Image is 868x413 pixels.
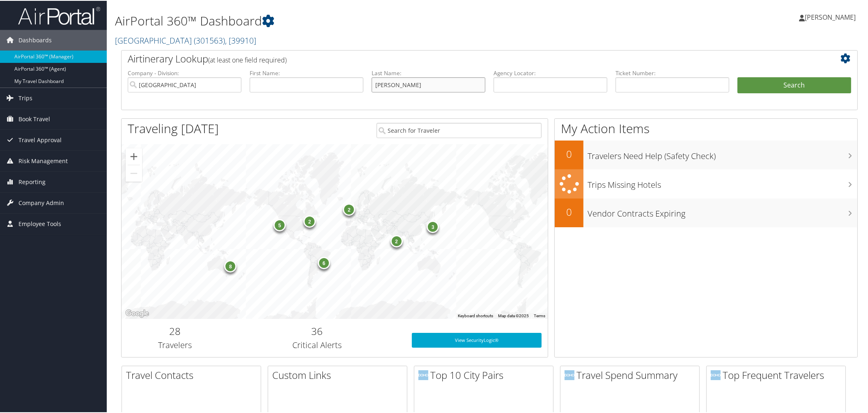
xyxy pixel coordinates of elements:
div: 2 [390,234,403,247]
h2: Airtinerary Lookup [128,51,790,65]
div: 5 [273,218,286,231]
span: , [ 39910 ] [225,34,256,45]
div: 2 [343,202,355,215]
img: domo-logo.png [565,369,574,379]
div: 3 [427,219,439,232]
h3: Critical Alerts [234,339,400,350]
span: (at least one field required) [208,55,287,64]
span: Employee Tools [18,213,61,233]
h1: AirPortal 360™ Dashboard [115,12,614,29]
a: Trips Missing Hotels [555,168,857,198]
button: Keyboard shortcuts [458,312,493,318]
div: 2 [303,215,316,227]
h1: My Action Items [555,119,857,136]
label: Agency Locator: [494,68,607,76]
label: Company - Division: [128,68,241,76]
a: [GEOGRAPHIC_DATA] [115,34,256,45]
h3: Travelers Need Help (Safety Check) [588,145,857,161]
span: ( 301563 ) [194,34,225,45]
h2: Custom Links [272,367,407,381]
h1: Traveling [DATE] [128,119,219,136]
h2: 28 [128,323,222,337]
input: Search for Traveler [377,122,542,137]
img: domo-logo.png [711,369,721,379]
span: Map data ©2025 [498,313,529,317]
h2: 0 [555,204,583,218]
span: Travel Approval [18,129,62,150]
h2: Travel Spend Summary [565,367,699,381]
span: Book Travel [18,108,50,129]
a: Open this area in Google Maps (opens a new window) [124,307,151,318]
a: Terms (opens in new tab) [534,313,545,317]
h2: 0 [555,146,583,160]
a: 0Travelers Need Help (Safety Check) [555,140,857,168]
label: Last Name: [372,68,485,76]
button: Zoom in [126,148,142,164]
span: Trips [18,87,32,108]
button: Zoom out [126,164,142,181]
span: Dashboards [18,29,52,50]
img: domo-logo.png [418,369,428,379]
div: 6 [318,256,330,268]
h3: Travelers [128,339,222,350]
img: airportal-logo.png [18,5,100,25]
span: Company Admin [18,192,64,212]
h3: Vendor Contracts Expiring [588,203,857,219]
label: Ticket Number: [615,68,729,76]
span: Risk Management [18,150,68,171]
h2: 36 [234,323,400,337]
a: 0Vendor Contracts Expiring [555,198,857,226]
span: Reporting [18,171,46,192]
label: First Name: [250,68,363,76]
span: [PERSON_NAME] [805,12,856,21]
a: [PERSON_NAME] [799,4,864,29]
h2: Travel Contacts [126,367,261,381]
h2: Top Frequent Travelers [711,367,845,381]
a: View SecurityLogic® [412,332,542,347]
img: Google [124,307,151,318]
button: Search [737,76,851,93]
h2: Top 10 City Pairs [418,367,553,381]
div: 8 [224,259,237,271]
h3: Trips Missing Hotels [588,174,857,190]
